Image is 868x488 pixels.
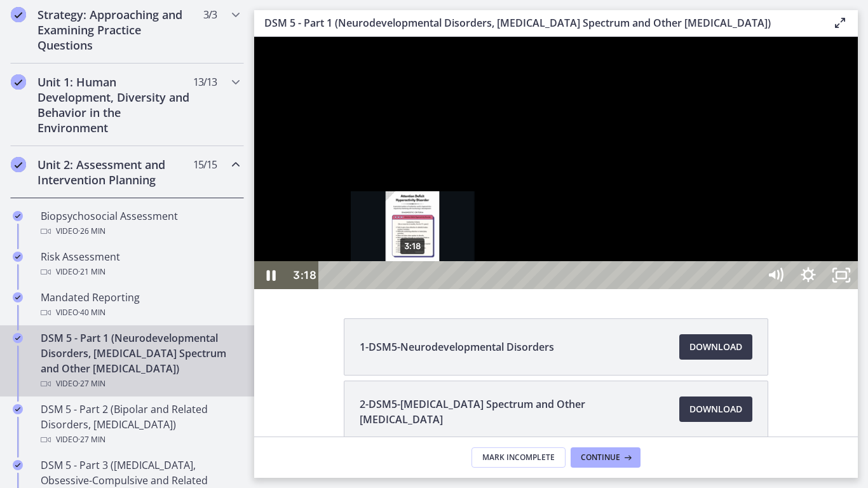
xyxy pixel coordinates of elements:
span: 3 / 3 [203,7,217,22]
i: Completed [13,404,23,414]
div: Video [41,264,239,280]
span: 1-DSM5-Neurodevelopmental Disorders [360,339,554,355]
div: Video [41,224,239,239]
h2: Strategy: Approaching and Examining Practice Questions [37,7,193,53]
span: Continue [581,452,620,463]
span: Mark Incomplete [482,452,555,463]
span: Download [689,402,742,417]
h2: Unit 1: Human Development, Diversity and Behavior in the Environment [37,74,193,135]
span: · 26 min [78,224,105,239]
i: Completed [11,157,26,172]
button: Show settings menu [538,224,571,252]
i: Completed [11,7,26,22]
span: 15 / 15 [193,157,217,172]
span: 13 / 13 [193,74,217,90]
span: · 40 min [78,305,105,320]
a: Download [679,396,752,422]
button: Mute [505,224,538,252]
div: Video [41,432,239,447]
div: Risk Assessment [41,249,239,280]
div: Biopsychosocial Assessment [41,208,239,239]
i: Completed [13,292,23,302]
i: Completed [13,460,23,470]
span: · 27 min [78,376,105,391]
div: Video [41,305,239,320]
i: Completed [13,252,23,262]
div: Video [41,376,239,391]
h3: DSM 5 - Part 1 (Neurodevelopmental Disorders, [MEDICAL_DATA] Spectrum and Other [MEDICAL_DATA]) [264,15,812,30]
button: Continue [571,447,641,468]
span: Download [689,339,742,355]
span: 2-DSM5-[MEDICAL_DATA] Spectrum and Other [MEDICAL_DATA] [360,396,664,427]
a: Download [679,334,752,360]
button: Mark Incomplete [471,447,566,468]
span: · 27 min [78,432,105,447]
i: Completed [11,74,26,90]
div: DSM 5 - Part 2 (Bipolar and Related Disorders, [MEDICAL_DATA]) [41,402,239,447]
i: Completed [13,333,23,343]
span: · 21 min [78,264,105,280]
iframe: Video Lesson [254,37,858,289]
i: Completed [13,211,23,221]
button: Unfullscreen [571,224,604,252]
h2: Unit 2: Assessment and Intervention Planning [37,157,193,187]
div: Mandated Reporting [41,290,239,320]
div: DSM 5 - Part 1 (Neurodevelopmental Disorders, [MEDICAL_DATA] Spectrum and Other [MEDICAL_DATA]) [41,330,239,391]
